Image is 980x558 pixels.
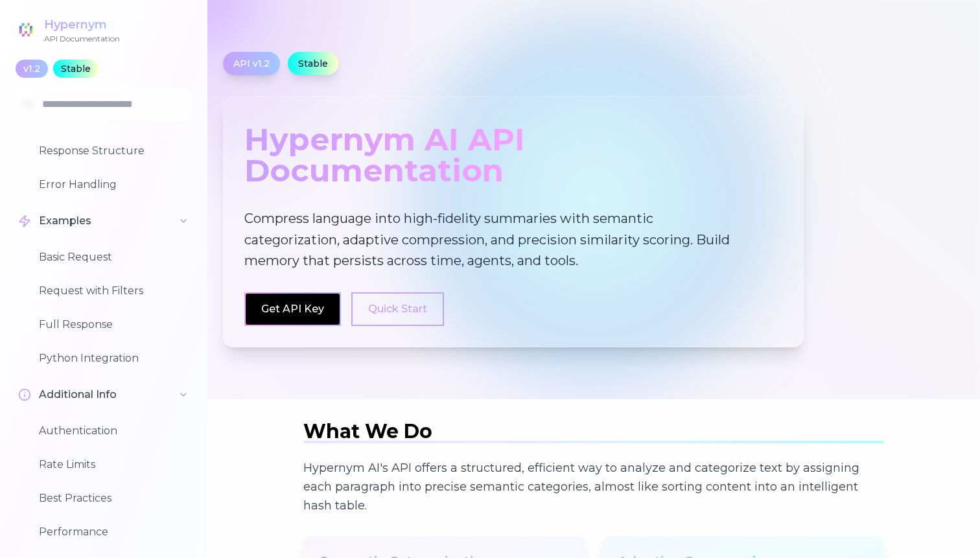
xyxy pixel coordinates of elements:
button: Authentication [31,415,196,447]
button: Python Integration [31,343,196,374]
div: API v1.2 [223,52,280,75]
button: Rate Limits [31,449,196,480]
a: HypernymAPI Documentation [16,16,120,44]
span: Examples [39,213,91,229]
button: Basic Request [31,242,196,273]
button: Response Structure [31,135,196,167]
button: Request with Filters [31,275,196,307]
div: Hypernym AI API Documentation [244,117,782,192]
button: Performance [31,517,196,548]
div: Stable [53,60,99,78]
button: Full Response [31,309,196,340]
button: Examples [10,205,196,237]
button: Best Practices [31,483,196,514]
div: API Documentation [44,34,120,44]
button: Quick Start [351,292,444,326]
a: Get API Key [261,303,324,315]
p: Compress language into high-fidelity summaries with semantic categorization, adaptive compression... [244,208,742,272]
div: Hypernym [44,16,120,34]
button: Error Handling [31,169,196,200]
div: Stable [288,52,338,75]
button: Additional Info [10,379,196,410]
span: Additional Info [39,387,117,402]
div: v1.2 [16,60,48,78]
img: Hypernym Logo [16,19,36,40]
p: Hypernym AI's API offers a structured, efficient way to analyze and categorize text by assigning ... [303,459,884,516]
span: What We Do [303,419,432,443]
